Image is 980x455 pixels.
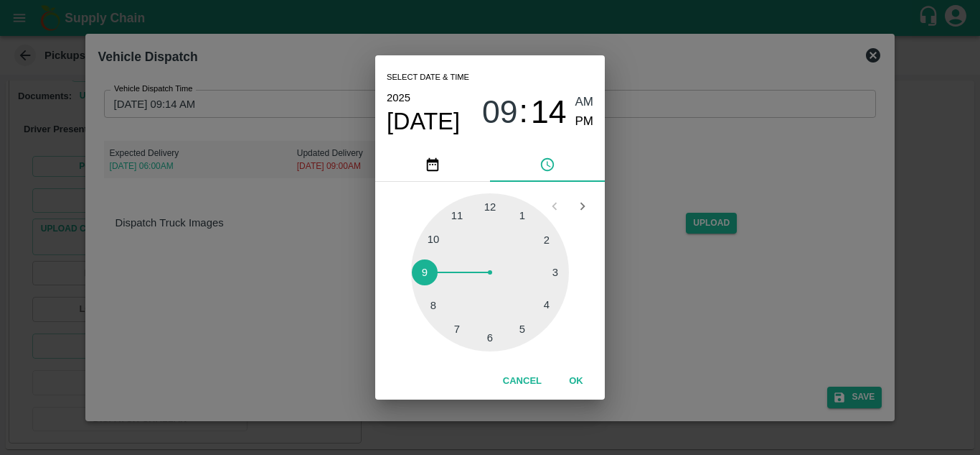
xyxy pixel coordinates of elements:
button: 14 [531,93,567,131]
button: 2025 [387,88,410,107]
button: pick date [375,147,490,182]
span: Select date & time [387,67,469,88]
button: OK [553,369,599,394]
button: PM [575,112,594,132]
button: Cancel [497,369,547,394]
button: 09 [482,93,518,131]
button: [DATE] [387,107,460,136]
span: 14 [531,93,567,131]
button: pick time [490,147,605,182]
span: 09 [482,93,518,131]
button: Open next view [569,193,596,220]
span: : [519,93,528,131]
button: AM [575,93,594,112]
